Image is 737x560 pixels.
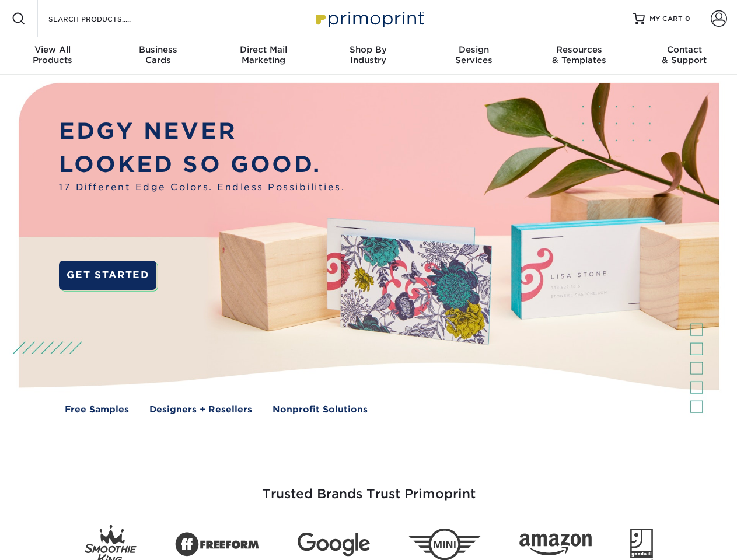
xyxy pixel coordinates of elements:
div: Services [421,44,526,65]
img: Google [298,533,370,556]
a: Nonprofit Solutions [273,403,368,416]
img: Goodwill [630,528,653,560]
a: GET STARTED [59,261,156,290]
a: Contact& Support [632,37,737,75]
h3: Trusted Brands Trust Primoprint [27,459,710,516]
div: & Templates [526,44,631,65]
a: BusinessCards [105,37,210,75]
span: Resources [526,44,631,55]
img: Primoprint [310,6,427,31]
a: Free Samples [65,403,129,416]
div: Marketing [211,44,316,65]
a: DesignServices [421,37,526,75]
div: Industry [316,44,421,65]
span: MY CART [649,14,683,24]
span: Direct Mail [211,44,316,55]
span: 17 Different Edge Colors. Endless Possibilities. [59,181,345,194]
span: Design [421,44,526,55]
a: Direct MailMarketing [211,37,316,75]
span: 0 [685,15,690,23]
p: EDGY NEVER [59,115,345,148]
div: Cards [105,44,210,65]
a: Resources& Templates [526,37,631,75]
span: Business [105,44,210,55]
img: Amazon [519,534,592,556]
p: LOOKED SO GOOD. [59,148,345,181]
input: SEARCH PRODUCTS..... [47,12,161,26]
span: Shop By [316,44,421,55]
a: Designers + Resellers [149,403,252,416]
div: & Support [632,44,737,65]
span: Contact [632,44,737,55]
a: Shop ByIndustry [316,37,421,75]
